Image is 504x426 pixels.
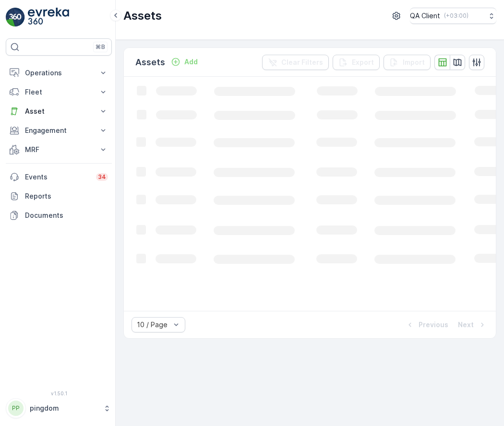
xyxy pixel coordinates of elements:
[262,55,329,70] button: Clear Filters
[25,87,93,97] p: Fleet
[458,320,474,330] p: Next
[6,102,112,121] button: Asset
[98,173,106,181] p: 34
[6,398,112,418] button: PPpingdom
[28,8,69,27] img: logo_light-DOdMpM7g.png
[8,401,24,416] div: PP
[419,320,448,330] p: Previous
[6,187,112,206] a: Reports
[135,56,165,69] p: Assets
[25,68,93,78] p: Operations
[25,191,108,201] p: Reports
[6,140,112,159] button: MRF
[410,11,440,21] p: QA Client
[444,12,468,20] p: ( +03:00 )
[167,56,202,68] button: Add
[25,211,108,220] p: Documents
[25,172,90,182] p: Events
[6,121,112,140] button: Engagement
[403,58,425,67] p: Import
[281,58,323,67] p: Clear Filters
[6,206,112,225] a: Documents
[30,403,98,413] p: pingdom
[6,63,112,83] button: Operations
[410,8,496,24] button: QA Client(+03:00)
[404,319,449,331] button: Previous
[333,55,380,70] button: Export
[25,126,93,135] p: Engagement
[6,167,112,187] a: Events34
[6,8,25,27] img: logo
[384,55,431,70] button: Import
[184,57,198,67] p: Add
[352,58,374,67] p: Export
[96,43,105,51] p: ⌘B
[457,319,488,331] button: Next
[25,106,93,116] p: Asset
[6,390,112,396] span: v 1.50.1
[25,145,93,154] p: MRF
[123,8,162,24] p: Assets
[6,83,112,102] button: Fleet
